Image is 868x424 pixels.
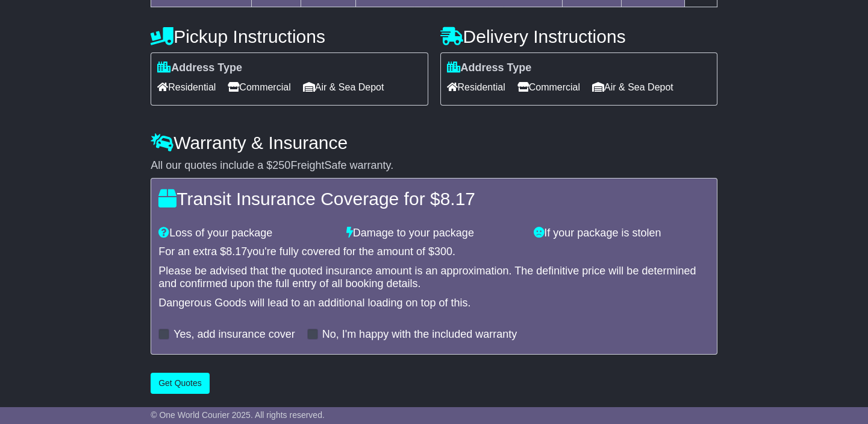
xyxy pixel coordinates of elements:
div: Dangerous Goods will lead to an additional loading on top of this. [158,297,710,310]
span: Commercial [517,78,580,97]
h4: Warranty & Insurance [151,133,717,153]
label: Address Type [157,62,242,75]
h4: Delivery Instructions [440,27,717,46]
div: If your package is stolen [528,227,716,240]
span: 8.17 [226,245,247,258]
div: All our quotes include a $ FreightSafe warranty. [151,159,717,172]
div: For an extra $ you're fully covered for the amount of $ . [158,245,710,259]
h4: Transit Insurance Coverage for $ [158,189,710,209]
span: 250 [272,159,290,171]
span: Residential [157,78,216,97]
span: Commercial [228,78,290,97]
button: Get Quotes [151,373,210,394]
span: © One World Courier 2025. All rights reserved. [151,410,325,420]
label: No, I'm happy with the included warranty [322,328,517,341]
div: Loss of your package [152,227,340,240]
span: Air & Sea Depot [303,78,384,97]
span: Air & Sea Depot [592,78,673,97]
span: Residential [447,78,505,97]
h4: Pickup Instructions [151,27,428,46]
span: 300 [434,245,452,258]
div: Damage to your package [340,227,528,240]
span: 8.17 [440,189,475,209]
div: Please be advised that the quoted insurance amount is an approximation. The definitive price will... [158,265,710,291]
label: Address Type [447,62,532,75]
label: Yes, add insurance cover [173,328,295,341]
